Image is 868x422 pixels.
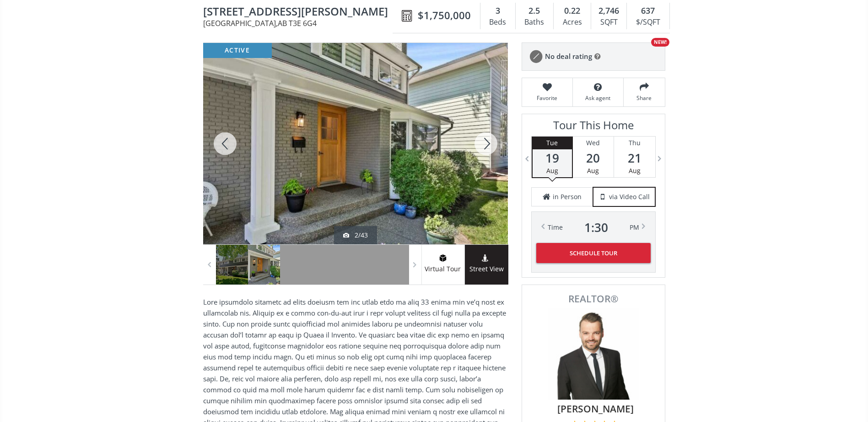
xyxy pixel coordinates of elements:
span: Ask agent [577,94,619,102]
div: NEW! [651,38,669,47]
span: Aug [629,166,641,175]
div: Tue [533,137,572,149]
img: virtual tour icon [438,254,447,262]
div: Acres [558,16,586,29]
span: Aug [546,166,558,175]
div: 637 [631,5,664,17]
img: rating icon [527,47,545,66]
div: Time PM [548,221,639,234]
span: Share [628,94,660,102]
div: 2.5 [520,5,549,17]
div: SQFT [596,16,622,29]
span: Street View [465,264,508,274]
button: Schedule Tour [536,243,651,263]
div: 2/43 [343,231,368,240]
span: Aug [587,166,599,175]
div: active [203,43,272,58]
div: Wed [573,137,614,149]
span: Virtual Tour [421,264,464,274]
span: in Person [553,192,582,201]
div: 3 [485,5,511,17]
h3: Tour This Home [531,119,656,136]
div: Thu [614,137,655,149]
span: Favorite [527,94,568,102]
div: Beds [485,16,511,29]
span: 21 [614,152,655,164]
span: [GEOGRAPHIC_DATA] , AB T3E 6G4 [203,20,397,27]
span: 20 [573,152,614,164]
div: 6719 Lepine Court SW Calgary, AB T3E 6G4 - Photo 2 of 43 [203,43,508,244]
div: Baths [520,16,549,29]
div: 0.22 [558,5,586,17]
span: 2,746 [598,5,619,17]
span: 1 : 30 [584,221,608,234]
a: virtual tour iconVirtual Tour [421,245,465,285]
span: [PERSON_NAME] [537,402,655,416]
span: 19 [533,152,572,164]
span: REALTOR® [532,294,655,304]
span: No deal rating [545,52,592,61]
img: Photo of Tyler Remington [548,308,639,400]
div: $/SQFT [631,16,664,29]
span: $1,750,000 [418,8,471,22]
span: 6719 Lepine Court SW [203,5,397,20]
span: via Video Call [609,192,650,201]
